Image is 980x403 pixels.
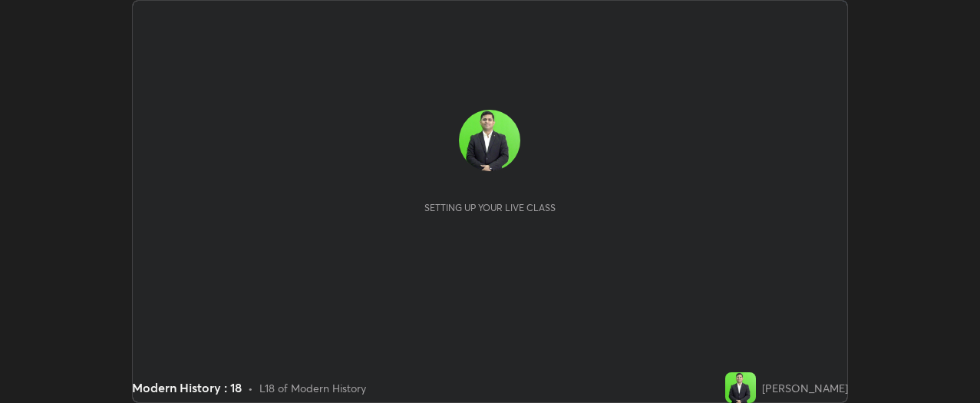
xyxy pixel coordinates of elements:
div: L18 of Modern History [259,380,366,396]
img: 9b86760d42ff43e7bdd1dc4360e85cfa.jpg [725,372,756,403]
img: 9b86760d42ff43e7bdd1dc4360e85cfa.jpg [459,110,520,171]
div: • [248,380,253,396]
div: Setting up your live class [424,202,556,213]
div: [PERSON_NAME] [762,380,848,396]
div: Modern History : 18 [132,378,242,397]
